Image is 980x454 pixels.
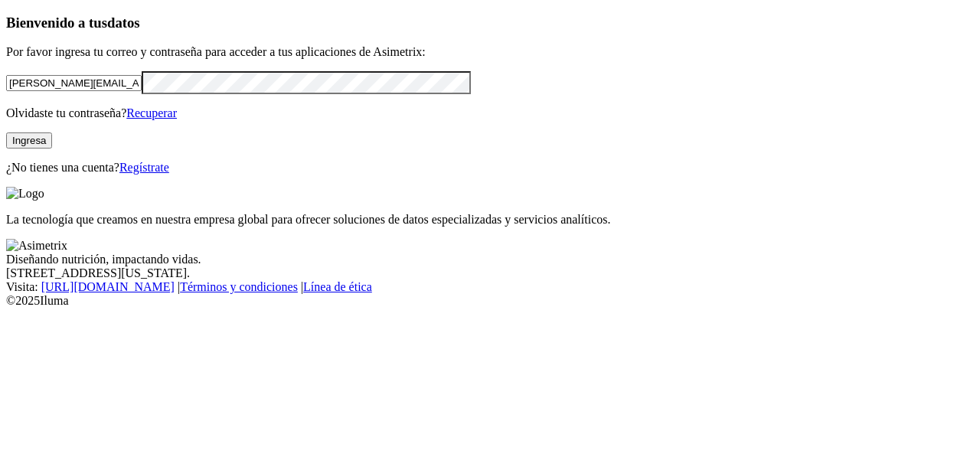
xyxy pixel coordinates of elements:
a: Línea de ética [303,280,372,293]
p: Olvidaste tu contraseña? [6,106,974,120]
div: © 2025 Iluma [6,294,974,308]
img: Logo [6,187,44,201]
input: Tu correo [6,75,142,91]
a: Términos y condiciones [180,280,298,293]
p: ¿No tienes una cuenta? [6,161,974,175]
div: [STREET_ADDRESS][US_STATE]. [6,266,974,280]
span: datos [107,15,140,31]
a: [URL][DOMAIN_NAME] [41,280,175,293]
img: Asimetrix [6,239,67,253]
a: Recuperar [126,106,177,119]
div: Diseñando nutrición, impactando vidas. [6,253,974,266]
button: Ingresa [6,132,52,149]
div: Visita : | | [6,280,974,294]
p: Por favor ingresa tu correo y contraseña para acceder a tus aplicaciones de Asimetrix: [6,45,974,59]
p: La tecnología que creamos en nuestra empresa global para ofrecer soluciones de datos especializad... [6,213,974,227]
a: Regístrate [119,161,169,174]
h3: Bienvenido a tus [6,15,974,31]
